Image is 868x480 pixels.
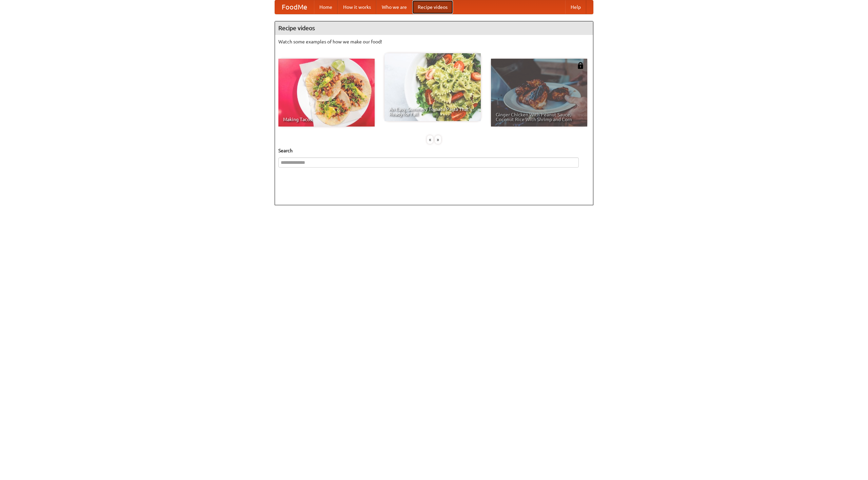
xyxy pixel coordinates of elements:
h5: Search [278,147,590,154]
div: » [435,135,441,144]
a: Recipe videos [412,0,453,14]
a: How it works [338,0,376,14]
span: An Easy, Summery Tomato Pasta That's Ready for Fall [389,107,476,116]
a: Making Tacos [278,59,375,127]
a: FoodMe [275,0,314,14]
p: Watch some examples of how we make our food! [278,38,590,45]
a: Who we are [376,0,412,14]
div: « [427,135,433,144]
a: An Easy, Summery Tomato Pasta That's Ready for Fall [384,53,481,121]
img: 483408.png [577,62,584,69]
a: Help [565,0,586,14]
a: Home [314,0,338,14]
span: Making Tacos [283,117,370,122]
h4: Recipe videos [275,21,593,35]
